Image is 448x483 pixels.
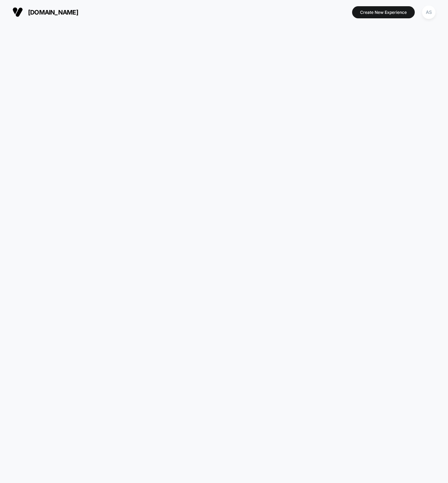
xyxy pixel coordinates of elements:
div: AS [422,6,436,19]
span: [DOMAIN_NAME] [28,9,78,16]
img: Visually logo [12,7,23,17]
button: AS [420,5,438,19]
button: Create New Experience [352,6,415,18]
button: [DOMAIN_NAME] [10,7,80,18]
